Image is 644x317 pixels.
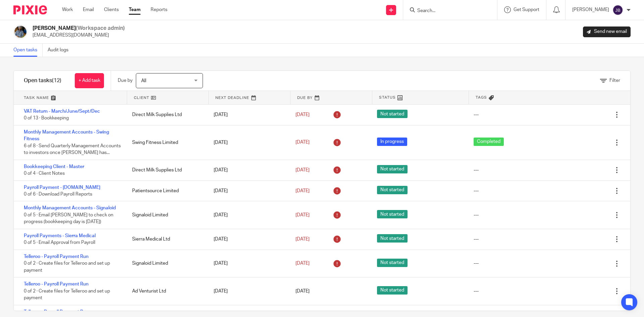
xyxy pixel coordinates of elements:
[125,284,207,298] div: Ad Venturist Ltd
[474,236,479,243] div: ---
[118,77,132,84] p: Due by
[125,136,207,149] div: Swing Fitness Limited
[474,212,479,218] div: ---
[24,116,69,121] span: 0 of 13 · Bookkeeping
[24,233,96,238] a: Payroll Payments - Sierra Medical
[474,111,479,118] div: ---
[24,282,89,286] a: Telleroo - Payroll Payment Run
[296,213,310,217] span: [DATE]
[377,165,408,173] span: Not started
[48,44,73,57] a: Audit logs
[377,234,408,243] span: Not started
[24,192,92,197] span: 0 of 6 · Download Payroll Reports
[24,171,65,176] span: 0 of 4 · Client Notes
[24,241,95,245] span: 0 of 5 · Email Approval from Payroll
[24,254,89,259] a: Telleroo - Payroll Payment Run
[377,286,408,295] span: Not started
[476,95,487,100] span: Tags
[207,136,288,149] div: [DATE]
[24,289,110,301] span: 0 of 2 · Create files for Telleroo and set up payment
[76,25,125,31] span: (Workspace admin)
[514,7,539,12] span: Get Support
[474,167,479,173] div: ---
[24,310,89,314] a: Telleroo - Payroll Payment Run
[125,184,207,198] div: Patientsource Limited
[24,261,110,273] span: 0 of 2 · Create files for Telleroo and set up payment
[296,289,310,294] span: [DATE]
[33,25,125,32] h2: [PERSON_NAME]
[474,138,504,146] span: Completed
[125,163,207,177] div: Direct Milk Supplies Ltd
[24,144,121,155] span: 6 of 8 · Send Quarterly Management Accounts to investors once [PERSON_NAME] has...
[207,163,288,177] div: [DATE]
[75,73,104,88] a: + Add task
[24,213,113,224] span: 0 of 5 · Email [PERSON_NAME] to check on progress (bookkeeping day is [DATE])
[474,260,479,267] div: ---
[379,95,396,100] span: Status
[377,110,408,118] span: Not started
[33,32,125,39] p: [EMAIL_ADDRESS][DOMAIN_NAME]
[474,288,479,295] div: ---
[583,27,631,37] a: Send new email
[24,77,61,84] h1: Open tasks
[24,130,109,141] a: Monthly Management Accounts - Swing Fitness
[62,6,73,13] a: Work
[207,108,288,121] div: [DATE]
[24,185,100,190] a: Payroll Payment - [DOMAIN_NAME]
[24,164,84,169] a: Bookkeeping Client - Master
[125,108,207,121] div: Direct Milk Supplies Ltd
[207,184,288,198] div: [DATE]
[377,138,407,146] span: In progress
[609,78,620,83] span: Filter
[296,237,310,242] span: [DATE]
[474,188,479,194] div: ---
[24,206,116,210] a: Monthly Management Accounts - Signaloid
[296,261,310,266] span: [DATE]
[52,78,61,83] span: (12)
[207,232,288,246] div: [DATE]
[377,210,408,218] span: Not started
[207,257,288,270] div: [DATE]
[207,284,288,298] div: [DATE]
[13,5,47,14] img: Pixie
[417,8,477,14] input: Search
[24,109,100,114] a: VAT Return - March/June/Sept/Dec
[125,208,207,222] div: Signaloid Limited
[296,140,310,145] span: [DATE]
[296,168,310,172] span: [DATE]
[207,208,288,222] div: [DATE]
[125,257,207,270] div: Signaloid Limited
[104,6,119,13] a: Clients
[141,78,146,83] span: All
[13,44,43,57] a: Open tasks
[125,232,207,246] div: Sierra Medical Ltd
[83,6,94,13] a: Email
[296,112,310,117] span: [DATE]
[612,5,623,15] img: svg%3E
[129,6,141,13] a: Team
[13,25,28,39] img: Jaskaran%20Singh.jpeg
[572,6,609,13] p: [PERSON_NAME]
[377,259,408,267] span: Not started
[377,186,408,194] span: Not started
[296,189,310,193] span: [DATE]
[151,6,167,13] a: Reports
